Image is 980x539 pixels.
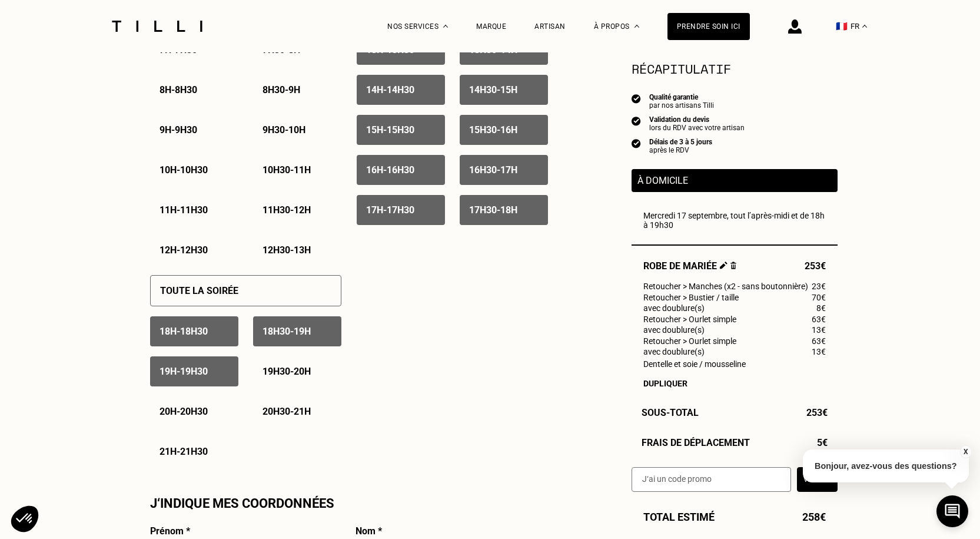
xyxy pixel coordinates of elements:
p: 19h - 19h30 [160,366,208,377]
span: avec doublure(s) [643,303,705,313]
p: Bonjour, avez-vous des questions? [803,449,969,482]
p: Toute la soirée [160,285,238,296]
span: 🇫🇷 [836,21,848,32]
span: 253€ [806,407,828,418]
a: Prendre soin ici [667,13,750,40]
img: icône connexion [788,19,802,34]
p: 8h30 - 9h [263,84,300,95]
p: 8h - 8h30 [160,84,197,95]
span: Retoucher > Ourlet simple [643,315,736,324]
div: Dupliquer [643,379,826,388]
p: 16h30 - 17h [469,164,517,176]
span: avec doublure(s) [643,347,705,356]
p: 19h30 - 20h [263,366,311,377]
span: 23€ [812,282,826,291]
div: Délais de 3 à 5 jours [649,138,712,146]
p: 9h - 9h30 [160,124,197,135]
a: Marque [476,22,506,31]
span: 13€ [812,347,826,356]
img: Menu déroulant [443,25,448,28]
span: 63€ [812,336,826,346]
div: Qualité garantie [649,93,714,101]
img: Éditer [720,262,727,269]
img: icon list info [632,138,641,148]
section: Récapitulatif [632,59,838,78]
p: 10h - 10h30 [160,164,208,176]
p: 21h - 21h30 [160,446,208,457]
p: 17h30 - 18h [469,204,517,216]
img: Menu déroulant à propos [634,25,639,28]
span: 13€ [812,325,826,335]
span: 8€ [816,303,826,313]
span: 258€ [802,511,826,523]
span: avec doublure(s) [643,325,705,335]
p: 10h30 - 11h [263,164,311,176]
div: après le RDV [649,146,712,154]
input: J‘ai un code promo [632,467,791,492]
span: Retoucher > Bustier / taille [643,293,739,302]
img: icon list info [632,93,641,104]
div: Validation du devis [649,115,745,124]
p: À domicile [637,175,832,186]
span: 63€ [812,315,826,324]
p: 18h30 - 19h [263,326,311,337]
button: Valider [797,467,838,492]
span: 70€ [812,293,826,302]
p: 11h30 - 12h [263,204,311,216]
p: 14h30 - 15h [469,84,517,95]
img: menu déroulant [862,25,867,28]
p: Nom * [356,525,382,537]
div: lors du RDV avec votre artisan [649,124,745,132]
div: Sous-Total [632,407,838,418]
img: Logo du service de couturière Tilli [108,21,207,32]
img: icon list info [632,115,641,126]
span: Retoucher > Manches (x2 - sans boutonnière) [643,282,808,291]
span: Retoucher > Ourlet simple [643,336,736,346]
div: Frais de déplacement [632,437,838,448]
span: 253€ [805,260,826,272]
p: 18h - 18h30 [160,326,208,337]
p: J‘indique mes coordonnées [150,496,334,511]
p: 15h30 - 16h [469,124,517,135]
div: par nos artisans Tilli [649,101,714,110]
p: 20h30 - 21h [263,406,311,417]
p: 12h - 12h30 [160,244,208,256]
span: Robe de mariée [643,260,737,272]
span: Dentelle et soie / mousseline [643,359,746,369]
a: Artisan [534,22,566,31]
p: 17h - 17h30 [366,204,414,216]
p: 9h30 - 10h [263,124,305,135]
div: Mercredi 17 septembre, tout l’après-midi et de 18h à 19h30 [643,211,826,230]
p: 15h - 15h30 [366,124,414,135]
p: 16h - 16h30 [366,164,414,176]
p: 20h - 20h30 [160,406,208,417]
p: 14h - 14h30 [366,84,414,95]
button: X [959,445,971,458]
div: Total estimé [632,511,838,523]
img: Supprimer [730,262,737,269]
p: 12h30 - 13h [263,244,311,256]
p: 11h - 11h30 [160,204,208,216]
p: Prénom * [150,525,190,537]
